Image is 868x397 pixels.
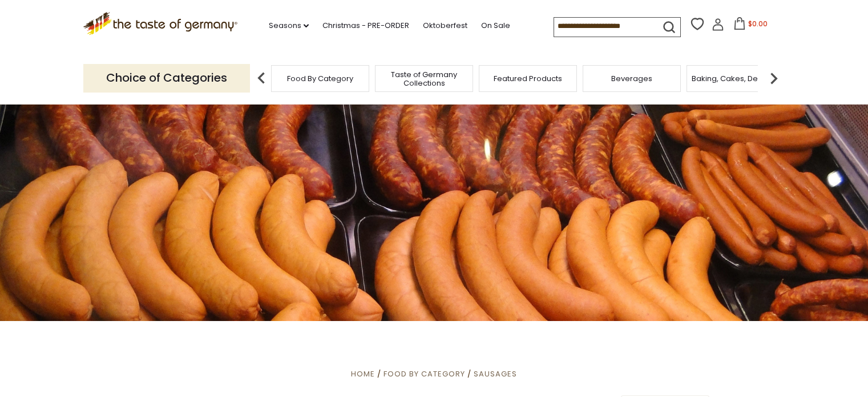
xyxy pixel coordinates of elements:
[383,368,465,379] a: Food By Category
[611,74,652,83] a: Beverages
[494,74,562,83] a: Featured Products
[481,19,510,32] a: On Sale
[474,368,517,379] a: Sausages
[83,64,250,92] p: Choice of Categories
[322,19,409,32] a: Christmas - PRE-ORDER
[762,67,785,90] img: next arrow
[287,74,353,83] a: Food By Category
[726,17,775,34] button: $0.00
[423,19,467,32] a: Oktoberfest
[250,67,273,90] img: previous arrow
[269,19,309,32] a: Seasons
[378,70,470,87] a: Taste of Germany Collections
[692,74,780,83] a: Baking, Cakes, Desserts
[351,368,375,379] a: Home
[748,19,768,29] span: $0.00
